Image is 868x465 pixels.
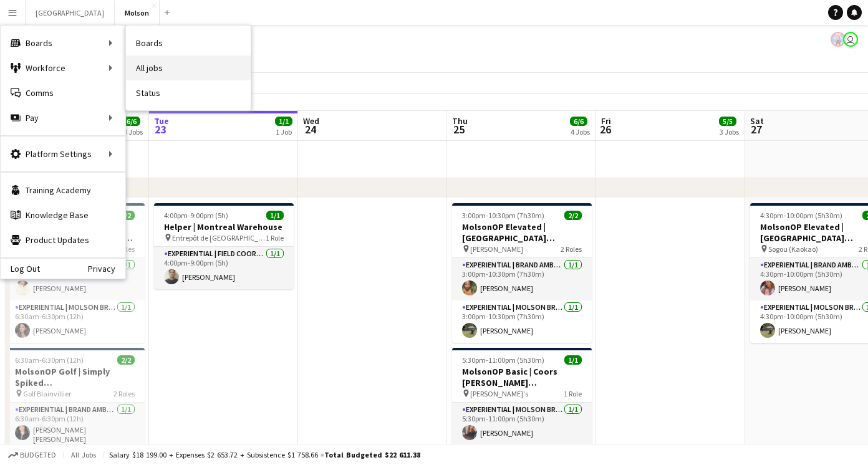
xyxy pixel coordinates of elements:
[1,105,125,130] div: Pay
[831,32,846,47] app-user-avatar: Lysandre Dorval
[452,300,592,343] app-card-role: Experiential | Molson Brand Specialist1/13:00pm-10:30pm (7h30m)[PERSON_NAME]
[561,244,582,254] span: 2 Roles
[26,1,115,25] button: [GEOGRAPHIC_DATA]
[470,389,528,398] span: [PERSON_NAME]'s
[564,389,582,398] span: 1 Role
[470,244,523,254] span: [PERSON_NAME]
[123,127,143,137] div: 3 Jobs
[5,300,145,343] app-card-role: Experiential | Molson Brand Specialist1/16:30am-6:30pm (12h)[PERSON_NAME]
[452,221,592,244] h3: MolsonOP Elevated | [GEOGRAPHIC_DATA] ([GEOGRAPHIC_DATA], [GEOGRAPHIC_DATA])
[570,117,587,126] span: 6/6
[452,115,468,127] span: Thu
[750,115,764,127] span: Sat
[324,450,420,459] span: Total Budgeted $22 611.38
[599,122,611,137] span: 26
[720,127,739,137] div: 3 Jobs
[154,247,294,289] app-card-role: Experiential | Field Coordinator1/14:00pm-9:00pm (5h)[PERSON_NAME]
[768,244,818,254] span: Sogou (Kaokao)
[113,389,135,398] span: 2 Roles
[126,31,251,55] a: Boards
[1,55,125,80] div: Workforce
[748,122,764,137] span: 27
[303,115,319,127] span: Wed
[452,203,592,343] app-job-card: 3:00pm-10:30pm (7h30m)2/2MolsonOP Elevated | [GEOGRAPHIC_DATA] ([GEOGRAPHIC_DATA], [GEOGRAPHIC_DA...
[23,389,71,398] span: Golf Blainvillier
[276,127,292,137] div: 1 Job
[462,211,544,220] span: 3:00pm-10:30pm (7h30m)
[1,178,125,203] a: Training Academy
[88,264,125,274] a: Privacy
[266,211,284,220] span: 1/1
[123,117,140,126] span: 6/6
[1,203,125,228] a: Knowledge Base
[69,450,99,459] span: All jobs
[126,55,251,80] a: All jobs
[154,221,294,232] h3: Helper | Montreal Warehouse
[5,403,145,449] app-card-role: Experiential | Brand Ambassador1/16:30am-6:30pm (12h)[PERSON_NAME] [PERSON_NAME]
[1,31,125,55] div: Boards
[275,117,292,126] span: 1/1
[1,228,125,252] a: Product Updates
[452,403,592,445] app-card-role: Experiential | Molson Brand Specialist1/15:30pm-11:00pm (5h30m)[PERSON_NAME]
[462,355,544,365] span: 5:30pm-11:00pm (5h30m)
[152,122,169,137] span: 23
[126,80,251,105] a: Status
[1,141,125,166] div: Platform Settings
[117,355,135,365] span: 2/2
[5,258,145,300] app-card-role: Experiential | Brand Ambassador1/16:30am-6:30pm (12h)[PERSON_NAME]
[109,450,420,459] div: Salary $18 199.00 + Expenses $2 653.72 + Subsistence $1 758.66 =
[154,115,169,127] span: Tue
[266,233,284,242] span: 1 Role
[452,348,592,445] app-job-card: 5:30pm-11:00pm (5h30m)1/1MolsonOP Basic | Coors [PERSON_NAME] ([GEOGRAPHIC_DATA], [GEOGRAPHIC_DAT...
[719,117,736,126] span: 5/5
[172,233,266,242] span: Entrepôt de [GEOGRAPHIC_DATA]
[154,203,294,289] app-job-card: 4:00pm-9:00pm (5h)1/1Helper | Montreal Warehouse Entrepôt de [GEOGRAPHIC_DATA]1 RoleExperiential ...
[601,115,611,127] span: Fri
[15,355,84,365] span: 6:30am-6:30pm (12h)
[115,1,160,25] button: Molson
[164,211,228,220] span: 4:00pm-9:00pm (5h)
[450,122,468,137] span: 25
[301,122,319,137] span: 24
[20,451,56,459] span: Budgeted
[452,366,592,388] h3: MolsonOP Basic | Coors [PERSON_NAME] ([GEOGRAPHIC_DATA], [GEOGRAPHIC_DATA])
[5,366,145,388] h3: MolsonOP Golf | Simply Spiked ([GEOGRAPHIC_DATA], [GEOGRAPHIC_DATA])
[571,127,590,137] div: 4 Jobs
[564,355,582,365] span: 1/1
[843,32,858,47] app-user-avatar: Samantha Martin
[760,211,842,220] span: 4:30pm-10:00pm (5h30m)
[1,80,125,105] a: Comms
[1,264,40,274] a: Log Out
[6,448,58,462] button: Budgeted
[452,258,592,300] app-card-role: Experiential | Brand Ambassador1/13:00pm-10:30pm (7h30m)[PERSON_NAME]
[564,211,582,220] span: 2/2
